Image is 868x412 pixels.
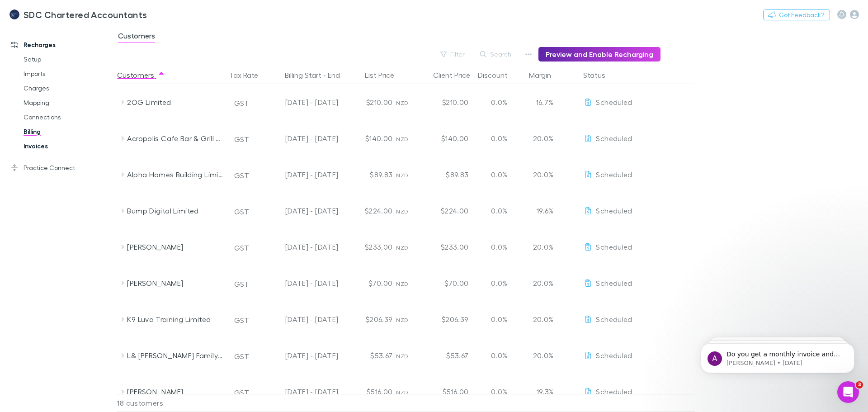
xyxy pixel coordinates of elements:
button: GST [230,277,253,291]
a: Mapping [14,95,122,110]
a: Imports [14,66,122,81]
span: Scheduled [596,170,632,179]
div: $516.00 [342,374,396,410]
div: $210.00 [342,84,396,120]
div: Bump Digital Limited [127,193,223,229]
span: Scheduled [596,134,632,142]
div: $53.67 [342,337,396,374]
button: List Price [365,66,405,84]
p: 20.0% [530,169,553,180]
div: [PERSON_NAME] [127,374,223,410]
div: $70.00 [418,265,472,301]
div: 0.0% [472,120,526,156]
div: $206.39 [418,301,472,337]
button: Margin [529,66,562,84]
p: 20.0% [530,314,553,325]
div: $516.00 [418,374,472,410]
div: 18 customers [117,394,226,412]
div: L& [PERSON_NAME] Family Trust [127,337,223,374]
div: 0.0% [472,229,526,265]
a: Connections [14,110,122,124]
p: 20.0% [530,133,553,144]
span: Scheduled [596,279,632,287]
span: NZD [396,280,408,287]
button: Filter [436,49,470,60]
div: Acropolis Cafe Bar & Grill LimitedGST[DATE] - [DATE]$140.00NZD$140.000.0%20.0%EditScheduled [117,120,699,156]
span: NZD [396,389,408,396]
button: Preview and Enable Recharging [538,47,660,62]
div: $206.39 [342,301,396,337]
div: L& [PERSON_NAME] Family TrustGST[DATE] - [DATE]$53.67NZD$53.670.0%20.0%EditScheduled [117,337,699,374]
div: [PERSON_NAME]GST[DATE] - [DATE]$233.00NZD$233.000.0%20.0%EditScheduled [117,229,699,265]
div: 0.0% [472,156,526,193]
p: 20.0% [530,350,553,361]
div: Alpha Homes Building LimitedGST[DATE] - [DATE]$89.83NZD$89.830.0%20.0%EditScheduled [117,156,699,193]
button: GST [230,313,253,327]
span: Scheduled [596,242,632,251]
iframe: Intercom notifications message [687,324,868,388]
div: $53.67 [418,337,472,374]
div: [PERSON_NAME] [127,265,223,301]
a: Practice Connect [2,161,122,175]
div: [DATE] - [DATE] [264,229,338,265]
div: [DATE] - [DATE] [264,84,338,120]
div: K9 Luva Training LimitedGST[DATE] - [DATE]$206.39NZD$206.390.0%20.0%EditScheduled [117,301,699,337]
div: [DATE] - [DATE] [264,265,338,301]
div: 0.0% [472,193,526,229]
div: 0.0% [472,374,526,410]
span: Scheduled [596,387,632,396]
a: Billing [14,124,122,139]
div: 2OG Limited [127,84,223,120]
div: 0.0% [472,337,526,374]
iframe: Intercom live chat [837,381,859,403]
button: GST [230,241,253,255]
button: GST [230,168,253,183]
div: [DATE] - [DATE] [264,337,338,374]
div: 2OG LimitedGST[DATE] - [DATE]$210.00NZD$210.000.0%16.7%EditScheduled [117,84,699,120]
div: 0.0% [472,301,526,337]
div: [PERSON_NAME]GST[DATE] - [DATE]$516.00NZD$516.000.0%19.3%EditScheduled [117,374,699,410]
div: $89.83 [342,156,396,193]
div: $70.00 [342,265,396,301]
div: Bump Digital LimitedGST[DATE] - [DATE]$224.00NZD$224.000.0%19.6%EditScheduled [117,193,699,229]
button: Customers [117,66,165,84]
div: $233.00 [418,229,472,265]
span: Scheduled [596,315,632,323]
a: Setup [14,52,122,66]
div: $233.00 [342,229,396,265]
button: Status [583,66,616,84]
a: Invoices [14,139,122,153]
span: NZD [396,136,408,142]
span: NZD [396,317,408,323]
a: Charges [14,81,122,95]
p: 19.6% [530,205,553,216]
div: Discount [478,66,519,84]
a: Recharges [2,38,122,52]
div: Acropolis Cafe Bar & Grill Limited [127,120,223,156]
div: K9 Luva Training Limited [127,301,223,337]
button: GST [230,96,253,110]
div: [PERSON_NAME]GST[DATE] - [DATE]$70.00NZD$70.000.0%20.0%EditScheduled [117,265,699,301]
div: [DATE] - [DATE] [264,156,338,193]
span: Scheduled [596,98,632,106]
div: $224.00 [342,193,396,229]
span: Scheduled [596,351,632,360]
button: Client Price [433,66,481,84]
button: Tax Rate [229,66,269,84]
p: 19.3% [530,386,553,397]
div: [DATE] - [DATE] [264,193,338,229]
span: NZD [396,99,408,106]
p: 20.0% [530,278,553,289]
span: NZD [396,244,408,251]
button: Billing Start - End [285,66,351,84]
div: $140.00 [342,120,396,156]
div: $89.83 [418,156,472,193]
h3: SDC Chartered Accountants [24,9,147,20]
div: Alpha Homes Building Limited [127,156,223,193]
